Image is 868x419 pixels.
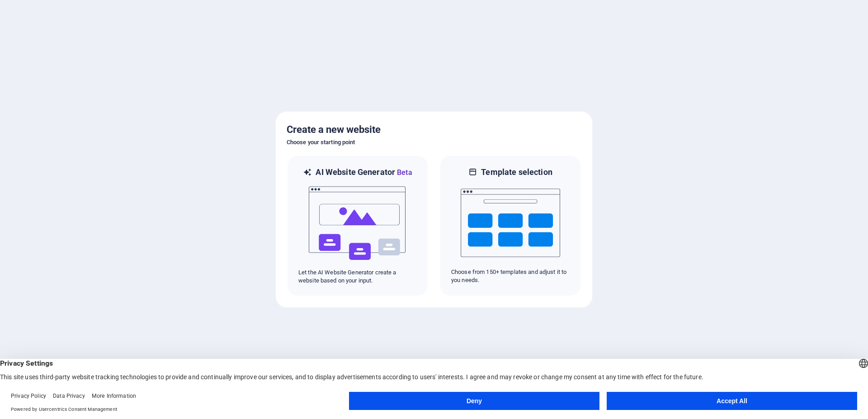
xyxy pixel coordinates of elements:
[439,155,581,297] div: Template selectionChoose from 150+ templates and adjust it to you needs.
[298,268,417,285] p: Let the AI Website Generator create a website based on your input.
[395,168,412,177] span: Beta
[308,178,407,268] img: ai
[287,122,581,137] h5: Create a new website
[451,268,570,284] p: Choose from 150+ templates and adjust it to you needs.
[287,137,581,148] h6: Choose your starting point
[316,167,412,178] h6: AI Website Generator
[287,155,429,297] div: AI Website GeneratorBetaaiLet the AI Website Generator create a website based on your input.
[481,167,552,178] h6: Template selection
